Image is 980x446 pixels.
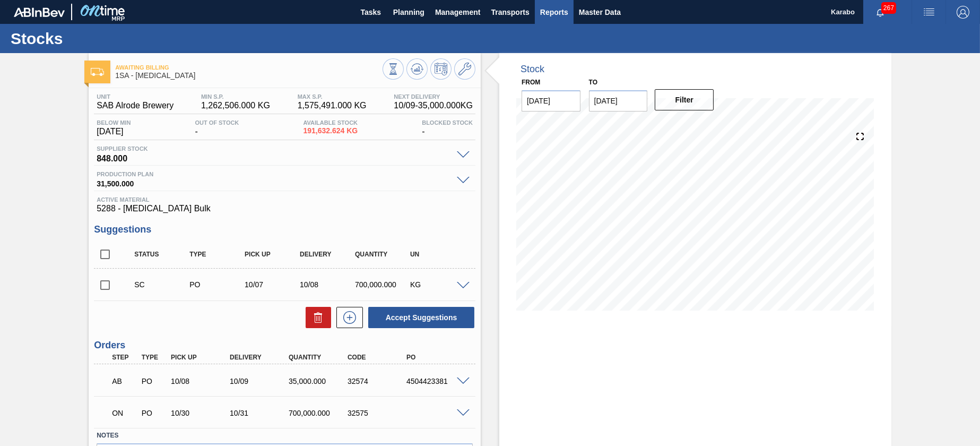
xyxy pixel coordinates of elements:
[97,119,131,126] span: Below Min
[863,5,897,20] button: Notifications
[393,6,424,19] span: Planning
[359,6,383,19] span: Tasks
[286,354,352,361] div: Quantity
[112,377,137,385] p: AB
[168,409,234,417] div: 10/30/2025
[227,377,293,385] div: 10/09/2025
[300,307,331,328] div: Delete Suggestions
[242,251,303,258] div: Pick up
[957,6,969,19] img: Logout
[430,58,452,80] button: Schedule Inventory
[298,93,367,100] span: MAX S.P.
[97,127,131,136] span: [DATE]
[115,72,383,80] span: 1SA - Dextrose
[97,171,452,177] span: Production plan
[521,64,544,75] div: Stock
[97,152,452,162] span: 848.000
[168,354,234,361] div: Pick up
[139,377,169,385] div: Purchase order
[132,280,193,289] div: Suggestion Created
[540,6,568,19] span: Reports
[368,307,474,328] button: Accept Suggestions
[97,145,452,152] span: Supplier Stock
[303,119,358,126] span: Available Stock
[139,409,169,417] div: Purchase order
[303,127,358,135] span: 191,632.624 KG
[109,354,140,361] div: Step
[97,196,473,203] span: Active Material
[97,93,174,100] span: Unit
[14,7,65,17] img: TNhmsLtSVTkK8tSr43FrP2fwEKptu5GPRR3wAAAABJRU5ErkJggg==
[404,377,470,385] div: 4504423381
[404,354,470,361] div: PO
[352,280,414,289] div: 700,000.000
[97,101,174,110] span: SAB Alrode Brewery
[109,370,140,393] div: Awaiting Billing
[422,119,473,126] span: Blocked Stock
[97,204,473,213] span: 5288 - [MEDICAL_DATA] Bulk
[331,307,363,328] div: New suggestion
[115,64,383,71] span: Awaiting Billing
[345,377,411,385] div: 32574
[298,101,367,110] span: 1,575,491.000 KG
[491,6,530,19] span: Transports
[454,58,475,80] button: Go to Master Data / General
[406,58,428,80] button: Update Chart
[589,79,597,86] label: to
[407,280,469,289] div: KG
[352,251,414,258] div: Quantity
[923,6,935,19] img: userActions
[881,2,896,14] span: 267
[11,32,199,45] h1: Stocks
[94,224,475,235] h3: Suggestions
[201,101,270,110] span: 1,262,506.000 KG
[132,251,193,258] div: Status
[227,409,293,417] div: 10/31/2025
[187,280,248,289] div: Purchase order
[97,428,473,443] label: Notes
[345,354,411,361] div: Code
[522,90,580,111] input: mm/dd/yyyy
[363,306,475,329] div: Accept Suggestions
[297,280,359,289] div: 10/08/2025
[192,119,241,136] div: -
[286,409,352,417] div: 700,000.000
[345,409,411,417] div: 32575
[394,101,473,110] span: 10/09 - 35,000.000 KG
[383,58,404,80] button: Stocks Overview
[201,93,270,100] span: MIN S.P.
[589,90,648,111] input: mm/dd/yyyy
[187,251,248,258] div: Type
[97,177,452,188] span: 31,500.000
[109,401,140,425] div: Negotiating Order
[286,377,352,385] div: 35,000.000
[139,354,169,361] div: Type
[168,377,234,385] div: 10/08/2025
[579,6,621,19] span: Master Data
[195,119,239,126] span: Out Of Stock
[91,68,104,76] img: Ícone
[522,79,540,86] label: From
[227,354,293,361] div: Delivery
[297,251,359,258] div: Delivery
[394,93,473,100] span: Next Delivery
[407,251,469,258] div: UN
[435,6,481,19] span: Management
[419,119,475,136] div: -
[242,280,303,289] div: 10/07/2025
[94,340,475,351] h3: Orders
[112,409,137,417] p: ON
[655,89,714,110] button: Filter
